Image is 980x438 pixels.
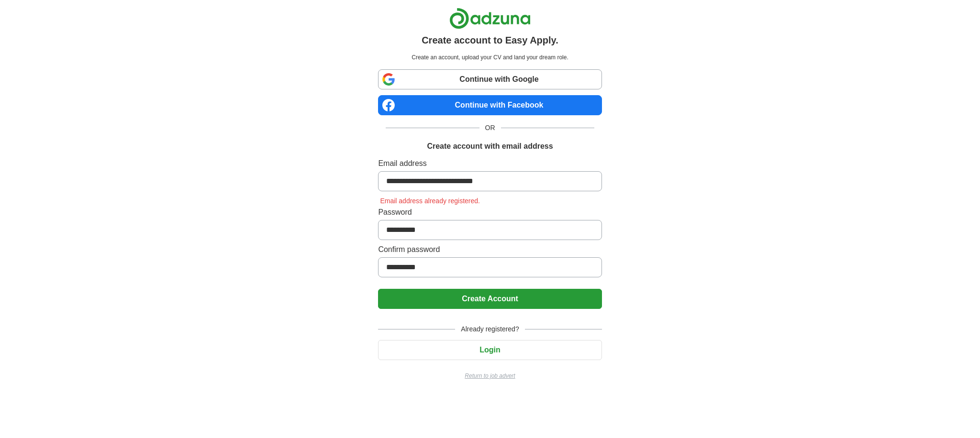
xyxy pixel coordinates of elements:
span: OR [479,123,501,133]
p: Create an account, upload your CV and land your dream role. [380,53,600,62]
a: Login [378,346,601,354]
a: Continue with Facebook [378,95,601,115]
img: Adzuna logo [449,8,531,29]
h1: Create account with email address [427,141,553,152]
button: Create Account [378,289,601,309]
a: Return to job advert [378,372,601,380]
span: Already registered? [455,324,524,334]
span: Email address already registered. [378,197,482,205]
h1: Create account to Easy Apply. [422,33,558,47]
label: Confirm password [378,244,601,255]
label: Email address [378,158,601,169]
label: Password [378,207,601,218]
a: Continue with Google [378,69,601,89]
button: Login [378,340,601,360]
